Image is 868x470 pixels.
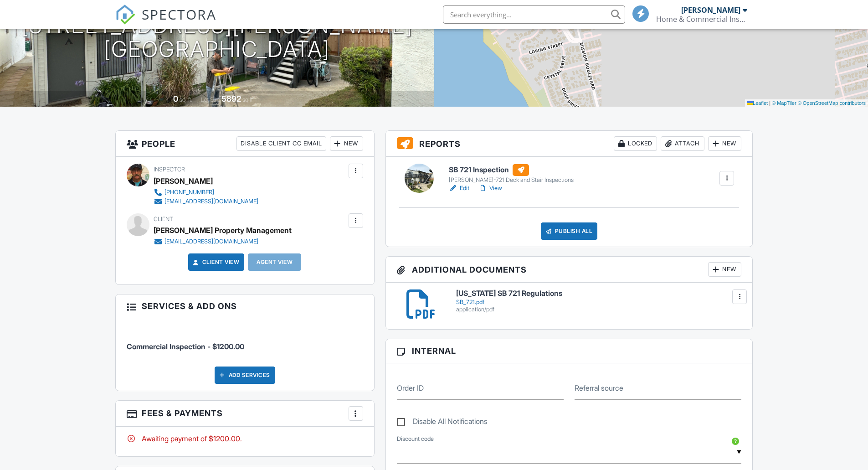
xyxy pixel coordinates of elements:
[164,198,258,205] div: [EMAIL_ADDRESS][DOMAIN_NAME]
[127,325,363,359] li: Service: Commercial Inspection
[164,238,258,245] div: [EMAIL_ADDRESS][DOMAIN_NAME]
[798,100,866,106] a: © OpenStreetMap contributors
[386,339,753,363] h3: Internal
[242,96,254,103] span: sq.ft.
[215,367,275,384] div: Add Services
[456,289,742,313] a: [US_STATE] SB 721 Regulations SB_721.pdf application/pdf
[449,184,469,193] a: Edit
[115,12,216,31] a: SPECTORA
[456,299,742,306] div: SB_721.pdf
[21,14,413,62] h1: [STREET_ADDRESS][PERSON_NAME] [GEOGRAPHIC_DATA]
[614,136,657,151] div: Locked
[154,174,213,188] div: [PERSON_NAME]
[180,96,192,103] span: sq. ft.
[154,188,258,197] a: [PHONE_NUMBER]
[769,100,770,106] span: |
[397,383,424,393] label: Order ID
[191,258,240,267] a: Client View
[772,100,796,106] a: © MapTiler
[330,136,363,151] div: New
[154,197,258,206] a: [EMAIL_ADDRESS][DOMAIN_NAME]
[127,342,244,351] span: Commercial Inspection - $1200.00
[747,100,768,106] a: Leaflet
[386,257,753,283] h3: Additional Documents
[116,294,374,318] h3: Services & Add ons
[456,289,742,298] h6: [US_STATE] SB 721 Regulations
[386,131,753,157] h3: Reports
[154,237,284,246] a: [EMAIL_ADDRESS][DOMAIN_NAME]
[154,216,173,222] span: Client
[708,262,741,277] div: New
[456,306,742,313] div: application/pdf
[449,164,574,176] h6: SB 721 Inspection
[681,5,740,15] div: [PERSON_NAME]
[661,136,704,151] div: Attach
[449,164,574,184] a: SB 721 Inspection [PERSON_NAME]-721 Deck and Stair Inspections
[116,401,374,427] h3: Fees & Payments
[575,383,623,393] label: Referral source
[397,435,434,443] label: Discount code
[201,96,220,103] span: Lot Size
[478,184,502,193] a: View
[443,5,625,24] input: Search everything...
[115,5,135,25] img: The Best Home Inspection Software - Spectora
[708,136,741,151] div: New
[154,223,292,237] div: [PERSON_NAME] Property Management
[221,94,241,103] div: 5892
[142,5,216,24] span: SPECTORA
[116,131,374,157] h3: People
[127,434,363,444] div: Awaiting payment of $1200.00.
[173,94,178,103] div: 0
[656,15,747,24] div: Home & Commercial Inspections By Nelson Engineering LLC
[154,166,185,173] span: Inspector
[449,176,574,184] div: [PERSON_NAME]-721 Deck and Stair Inspections
[164,189,214,196] div: [PHONE_NUMBER]
[397,417,488,429] label: Disable All Notifications
[541,222,598,240] div: Publish All
[236,136,326,151] div: Disable Client CC Email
